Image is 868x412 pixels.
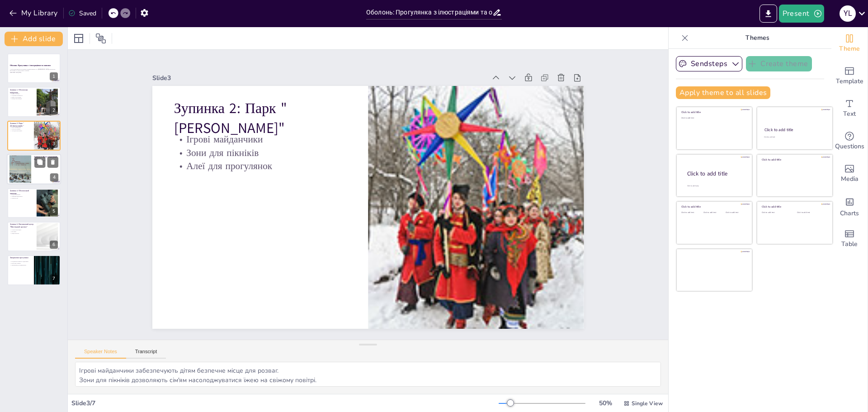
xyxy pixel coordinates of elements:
[676,56,742,71] button: Sendsteps
[10,72,58,74] p: Generated with [URL]
[50,207,58,215] div: 5
[840,208,859,218] span: Charts
[831,27,868,60] div: Change the overall theme
[50,140,58,148] div: 3
[831,92,868,125] div: Add text boxes
[7,121,61,151] div: https://cdn.sendsteps.com/images/logo/sendsteps_logo_white.pnghttps://cdn.sendsteps.com/images/lo...
[75,362,661,387] textarea: Ігрові майданчики забезпечують дітям безпечне місце для розваг. Зони для пікніків дозволяють сім'...
[428,16,503,194] p: Зупинка 2: Парк "[PERSON_NAME]"
[47,157,58,168] button: Delete Slide
[836,76,863,86] span: Template
[797,212,826,214] div: Click to add text
[746,56,812,71] button: Create theme
[10,126,31,128] p: Ігрові майданчики
[703,212,724,214] div: Click to add text
[841,174,859,184] span: Media
[453,7,531,335] div: Slide 3
[681,205,746,208] div: Click to add title
[692,27,822,49] p: Themes
[762,158,826,161] div: Click to add title
[10,64,51,66] strong: Оболонь: Прогулянка з ілюстраціями та описами
[831,60,868,92] div: Add ready made slides
[726,212,746,214] div: Click to add text
[681,117,746,119] div: Click to add text
[594,399,616,407] div: 50 %
[420,15,469,187] p: Ігрові майданчики
[759,5,777,23] button: Export to PowerPoint
[10,231,34,232] p: Виставки
[75,349,126,359] button: Speaker Notes
[50,275,58,283] div: 7
[840,5,856,23] button: Y L
[10,130,31,132] p: Алеї для прогулянок
[10,194,34,195] p: Водні атракціони
[10,232,34,234] p: Майстер-класи
[10,195,34,197] p: Сімейний відпочинок
[687,185,744,187] div: Click to add body
[34,161,58,163] p: Майстер-класи
[50,106,58,114] div: 2
[10,229,34,231] p: Сучасне мистецтво
[681,212,702,214] div: Click to add text
[10,128,31,130] p: Зони для пікніків
[407,12,456,184] p: Зони для пікніків
[95,33,106,44] span: Position
[10,89,34,94] p: Зупинка 1: Оболонська набережна
[843,109,856,119] span: Text
[831,157,868,190] div: Add images, graphics, shapes or video
[394,9,443,181] p: Алеї для прогулянок
[7,188,61,218] div: https://cdn.sendsteps.com/images/logo/sendsteps_logo_white.pnghttps://cdn.sendsteps.com/images/lo...
[681,110,746,114] div: Click to add title
[7,6,61,20] button: My Library
[687,170,745,177] div: Click to add title
[10,197,34,199] p: Спекотні дні
[10,93,34,95] p: Види на Дніпро
[762,205,826,208] div: Click to add title
[10,96,34,98] p: Кафе та ресторани
[10,263,31,265] p: Культурні розваги
[71,31,86,46] div: Layout
[764,127,825,133] div: Click to add title
[10,223,34,228] p: Зупинка 5: Виставковий центр "Мистецький арсенал"
[10,189,34,194] p: Зупинка 4: Оболонський аквапарк
[7,255,61,285] div: 7
[68,9,96,18] div: Saved
[10,95,34,96] p: Спортивні активності
[7,154,61,185] div: https://cdn.sendsteps.com/images/logo/sendsteps_logo_white.pnghttps://cdn.sendsteps.com/images/lo...
[7,222,61,251] div: https://cdn.sendsteps.com/images/logo/sendsteps_logo_white.pnghttps://cdn.sendsteps.com/images/lo...
[34,156,58,161] p: Зупинка 3: Кінно-спортивний клуб
[50,72,58,81] div: 1
[34,160,58,161] p: Дослідження коней
[10,264,31,266] p: Запрошення до відвідування
[5,32,63,46] button: Add slide
[50,174,58,182] div: 4
[764,136,824,138] div: Click to add text
[366,6,492,19] input: Insert title
[7,87,61,117] div: https://cdn.sendsteps.com/images/logo/sendsteps_logo_white.pnghttps://cdn.sendsteps.com/images/lo...
[632,400,663,407] span: Single View
[10,98,34,99] p: Оренда велосипедів
[34,157,45,168] button: Duplicate Slide
[10,68,58,71] p: У цій презентації ми розглянемо цікавий маршрут по [GEOGRAPHIC_DATA], включаючи фотознімки та опи...
[34,163,58,165] p: Катання на конях
[779,5,824,23] button: Present
[71,399,499,407] div: Slide 3 / 7
[50,241,58,249] div: 6
[10,261,31,263] p: Поєднання активного відпочинку
[831,125,868,157] div: Get real-time input from your audience
[126,349,166,359] button: Transcript
[839,44,860,54] span: Theme
[676,86,770,99] button: Apply theme to all slides
[841,239,858,249] span: Table
[835,142,864,152] span: Questions
[10,122,31,127] p: Зупинка 2: Парк "[PERSON_NAME]"
[831,223,868,255] div: Add a table
[831,190,868,223] div: Add charts and graphs
[10,257,31,260] p: Завершення прогулянки
[840,5,856,22] div: Y L
[762,212,790,214] div: Click to add text
[7,53,61,83] div: https://cdn.sendsteps.com/images/logo/sendsteps_logo_white.pnghttps://cdn.sendsteps.com/images/lo...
